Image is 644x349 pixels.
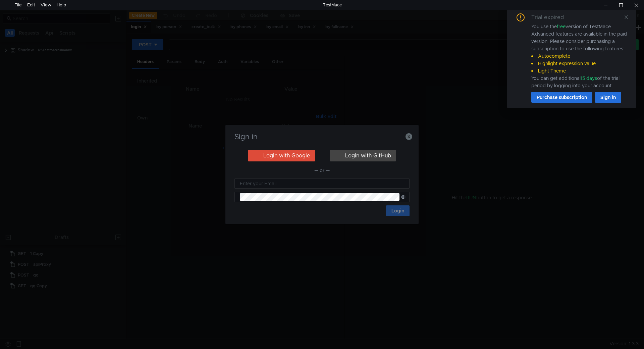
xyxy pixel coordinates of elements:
[240,180,406,187] input: Enter your Email
[233,133,411,141] h3: Sign in
[330,150,396,161] button: Login with GitHub
[248,150,315,161] button: Login with Google
[557,23,566,30] span: free
[531,67,628,74] li: Light Theme
[531,74,628,89] div: You can get additional of the trial period by logging into your account.
[531,60,628,67] li: Highlight expression value
[531,52,628,60] li: Autocomplete
[531,13,572,21] div: Trial expired
[595,92,621,103] button: Sign in
[531,23,628,89] div: You use the version of TestMace. Advanced features are available in the paid version. Please cons...
[581,75,597,81] span: 15 days
[531,92,592,103] button: Purchase subscription
[234,166,410,174] div: — or —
